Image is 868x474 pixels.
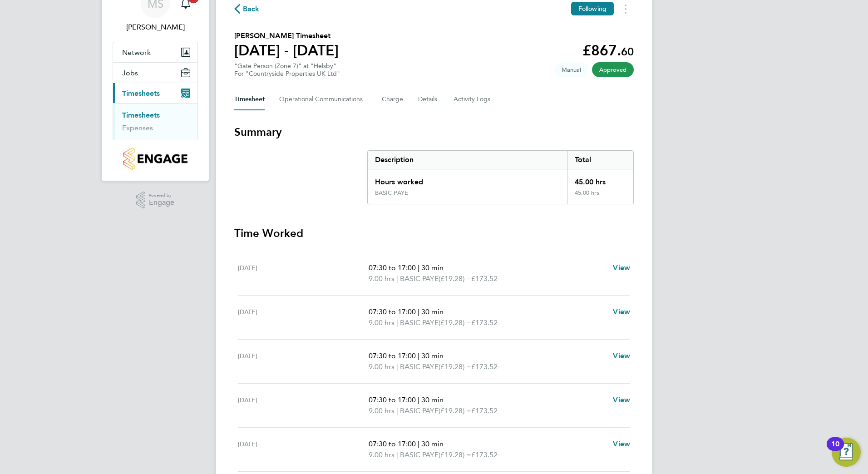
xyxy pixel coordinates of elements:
span: 07:30 to 17:00 [369,307,416,316]
a: View [613,262,630,273]
span: | [396,406,398,415]
button: Charge [382,89,404,110]
a: View [613,351,630,361]
span: 30 min [421,263,444,272]
span: 9.00 hrs [369,406,395,415]
span: BASIC PAYE [400,449,439,460]
div: [DATE] [238,351,369,372]
span: (£19.28) = [439,406,471,415]
button: Operational Communications [279,89,367,110]
div: [DATE] [238,395,369,416]
a: Powered byEngage [136,192,175,209]
div: 45.00 hrs [567,169,633,189]
div: [DATE] [238,262,369,284]
span: 30 min [421,307,444,316]
a: Go to home page [113,148,198,170]
div: [DATE] [238,439,369,460]
span: 07:30 to 17:00 [369,439,416,448]
span: 30 min [421,351,444,360]
span: This timesheet has been approved. [592,62,634,77]
button: Jobs [113,63,197,83]
span: | [418,351,419,360]
button: Open Resource Center, 10 new notifications [832,438,861,467]
span: | [396,362,398,371]
span: 9.00 hrs [369,274,395,283]
span: (£19.28) = [439,362,471,371]
span: 07:30 to 17:00 [369,351,416,360]
span: Network [122,48,151,57]
h3: Summary [234,125,634,139]
div: Summary [367,150,634,204]
div: "Gate Person (Zone 7)" at "Helsby" [234,62,340,78]
span: Matty Smith [113,22,198,33]
button: Activity Logs [454,89,492,110]
div: Hours worked [368,169,567,189]
span: | [396,450,398,459]
a: Timesheets [122,111,160,119]
span: BASIC PAYE [400,317,439,328]
button: Timesheets Menu [617,2,634,16]
span: £173.52 [471,362,498,371]
div: Timesheets [113,103,197,140]
span: | [396,274,398,283]
span: (£19.28) = [439,318,471,327]
span: | [418,439,419,448]
span: Timesheets [122,89,160,98]
button: Timesheet [234,89,265,110]
div: For "Countryside Properties UK Ltd" [234,70,340,78]
app-decimal: £867. [582,42,634,59]
span: View [613,263,630,272]
span: | [418,395,419,404]
span: 30 min [421,395,444,404]
span: Following [578,5,607,13]
span: £173.52 [471,450,498,459]
h1: [DATE] - [DATE] [234,41,339,59]
button: Network [113,42,197,62]
div: BASIC PAYE [375,189,408,197]
a: View [613,439,630,449]
span: Engage [149,199,174,207]
span: 9.00 hrs [369,318,395,327]
span: (£19.28) = [439,274,471,283]
span: View [613,439,630,448]
span: BASIC PAYE [400,273,439,284]
span: | [396,318,398,327]
div: 10 [831,444,839,456]
img: countryside-properties-logo-retina.png [123,148,187,170]
span: BASIC PAYE [400,361,439,372]
button: Details [418,89,439,110]
span: 9.00 hrs [369,362,395,371]
span: Powered by [149,192,174,199]
a: View [613,306,630,317]
span: 60 [621,45,634,58]
span: 07:30 to 17:00 [369,263,416,272]
a: View [613,395,630,405]
a: Expenses [122,123,153,132]
span: (£19.28) = [439,450,471,459]
span: £173.52 [471,406,498,415]
span: BASIC PAYE [400,405,439,416]
section: Timesheet [234,125,634,472]
div: Total [567,151,633,169]
span: | [418,307,419,316]
span: £173.52 [471,318,498,327]
span: View [613,307,630,316]
span: This timesheet was manually created. [554,62,588,77]
span: Back [243,4,260,15]
span: 30 min [421,439,444,448]
div: Description [368,151,567,169]
span: 9.00 hrs [369,450,395,459]
span: View [613,395,630,404]
span: £173.52 [471,274,498,283]
span: Jobs [122,69,138,77]
button: Back [234,3,260,15]
button: Timesheets [113,83,197,103]
div: [DATE] [238,306,369,328]
span: View [613,351,630,360]
div: 45.00 hrs [567,189,633,204]
span: 07:30 to 17:00 [369,395,416,404]
button: Following [571,2,614,15]
h3: Time Worked [234,226,634,241]
h2: [PERSON_NAME] Timesheet [234,30,339,41]
span: | [418,263,419,272]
